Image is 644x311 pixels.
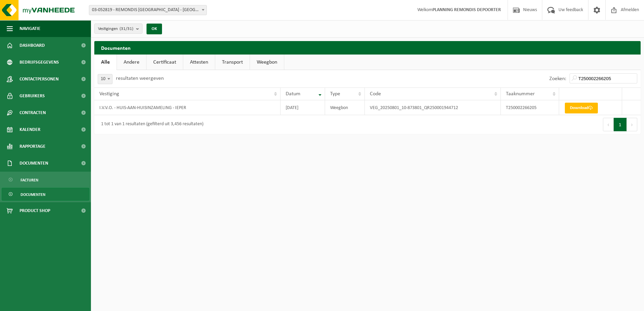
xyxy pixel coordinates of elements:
[215,55,250,70] a: Transport
[20,88,45,104] span: Gebruikers
[117,55,146,70] a: Andere
[432,7,501,12] strong: PLANNING REMONDIS DEPOORTER
[549,76,566,81] label: Zoeken:
[98,74,112,84] span: 10
[94,41,641,54] h2: Documenten
[147,55,183,70] a: Certificaat
[286,91,300,97] span: Datum
[330,91,340,97] span: Type
[2,188,89,201] a: Documenten
[627,118,637,131] button: Next
[603,118,614,131] button: Previous
[183,55,215,70] a: Attesten
[370,91,381,97] span: Code
[98,74,112,84] span: 10
[20,121,40,138] span: Kalender
[565,103,598,113] a: Download
[20,202,50,219] span: Product Shop
[365,100,501,115] td: VEG_20250801_10-873801_QR250001944712
[281,100,325,115] td: [DATE]
[89,5,207,15] span: 03-052819 - REMONDIS WEST-VLAANDEREN - OOSTENDE
[98,118,203,131] div: 1 tot 1 van 1 resultaten (gefilterd uit 3,456 resultaten)
[94,24,142,34] button: Vestigingen(31/31)
[99,91,119,97] span: Vestiging
[21,174,38,186] span: Facturen
[2,173,89,186] a: Facturen
[98,24,133,34] span: Vestigingen
[94,55,117,70] a: Alle
[614,118,627,131] button: 1
[116,76,164,81] label: resultaten weergeven
[20,71,59,88] span: Contactpersonen
[250,55,284,70] a: Weegbon
[89,5,206,15] span: 03-052819 - REMONDIS WEST-VLAANDEREN - OOSTENDE
[20,104,46,121] span: Contracten
[20,138,45,155] span: Rapportage
[506,91,535,97] span: Taaknummer
[20,54,59,71] span: Bedrijfsgegevens
[21,188,45,201] span: Documenten
[94,100,281,115] td: I.V.V.O. - HUIS-AAN-HUISINZAMELING - IEPER
[501,100,559,115] td: T250002266205
[147,24,162,34] button: OK
[20,155,48,172] span: Documenten
[20,20,40,37] span: Navigatie
[120,27,133,31] count: (31/31)
[20,37,45,54] span: Dashboard
[325,100,364,115] td: Weegbon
